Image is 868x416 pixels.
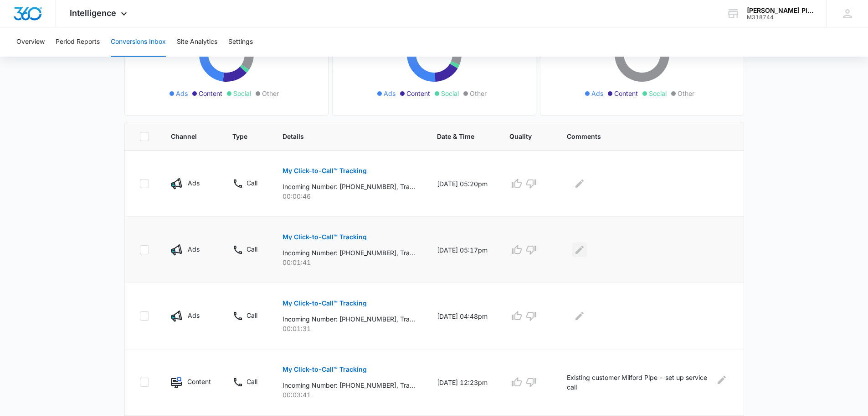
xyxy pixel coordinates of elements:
[228,27,253,57] button: Settings
[591,89,603,98] span: Ads
[614,89,638,98] span: Content
[282,234,367,240] p: My Click-to-Call™ Tracking
[282,132,402,141] span: Details
[572,176,587,191] button: Edit Comments
[247,244,257,254] p: Call
[426,217,498,283] td: [DATE] 05:17pm
[282,160,367,182] button: My Click-to-Call™ Tracking
[470,89,487,98] span: Other
[572,242,587,257] button: Edit Comments
[262,89,279,98] span: Other
[282,258,415,267] p: 00:01:41
[282,168,367,174] p: My Click-to-Call™ Tracking
[649,89,667,98] span: Social
[406,89,430,98] span: Content
[426,151,498,217] td: [DATE] 05:20pm
[282,292,367,314] button: My Click-to-Call™ Tracking
[572,309,587,323] button: Edit Comments
[188,178,200,188] p: Ads
[171,132,197,141] span: Channel
[70,8,116,18] span: Intelligence
[384,89,395,98] span: Ads
[247,377,257,386] p: Call
[233,89,251,98] span: Social
[177,27,217,57] button: Site Analytics
[747,14,813,21] div: account id
[282,358,367,380] button: My Click-to-Call™ Tracking
[282,314,415,324] p: Incoming Number: [PHONE_NUMBER], Tracking Number: [PHONE_NUMBER], Ring To: [PHONE_NUMBER], Caller...
[56,27,100,57] button: Period Reports
[567,132,716,141] span: Comments
[176,89,188,98] span: Ads
[232,132,247,141] span: Type
[747,7,813,14] div: account name
[282,191,415,201] p: 00:00:46
[199,89,222,98] span: Content
[437,132,474,141] span: Date & Time
[282,248,415,258] p: Incoming Number: [PHONE_NUMBER], Tracking Number: [PHONE_NUMBER], Ring To: [PHONE_NUMBER], Caller...
[282,182,415,191] p: Incoming Number: [PHONE_NUMBER], Tracking Number: [PHONE_NUMBER], Ring To: [PHONE_NUMBER], Caller...
[282,226,367,248] button: My Click-to-Call™ Tracking
[111,27,166,57] button: Conversions Inbox
[282,300,367,306] p: My Click-to-Call™ Tracking
[188,244,200,254] p: Ads
[188,311,200,320] p: Ads
[282,390,415,400] p: 00:03:41
[16,27,45,57] button: Overview
[678,89,694,98] span: Other
[715,373,729,387] button: Edit Comments
[426,283,498,349] td: [DATE] 04:48pm
[247,311,257,320] p: Call
[282,380,415,390] p: Incoming Number: [PHONE_NUMBER], Tracking Number: [PHONE_NUMBER], Ring To: [PHONE_NUMBER], Caller...
[282,366,367,373] p: My Click-to-Call™ Tracking
[441,89,459,98] span: Social
[282,324,415,333] p: 00:01:31
[187,377,211,386] p: Content
[426,349,498,416] td: [DATE] 12:23pm
[509,132,532,141] span: Quality
[247,178,257,188] p: Call
[567,373,709,392] p: Existing customer Milford Pipe - set up service call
